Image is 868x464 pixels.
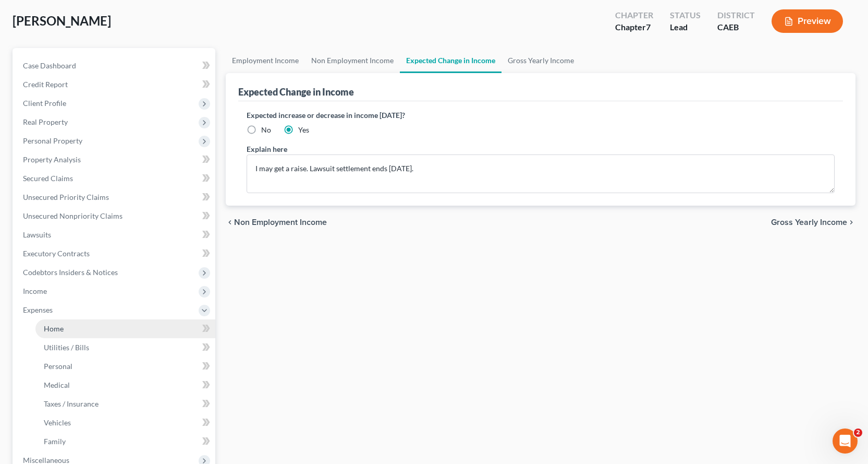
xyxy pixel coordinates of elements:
[15,169,215,188] a: Secured Claims
[35,413,215,432] a: Vehicles
[23,249,90,258] span: Executory Contracts
[44,343,89,352] span: Utilities / Bills
[23,136,82,145] span: Personal Property
[261,125,271,134] span: No
[247,144,287,154] label: Explain here
[23,230,51,239] span: Lawsuits
[226,48,305,73] a: Employment Income
[854,429,862,437] span: 2
[771,218,855,227] button: Gross Yearly Income chevron_right
[35,338,215,357] a: Utilities / Bills
[502,48,580,73] a: Gross Yearly Income
[23,155,81,164] span: Property Analysis
[771,218,847,227] span: Gross Yearly Income
[670,9,701,21] div: Status
[23,211,123,220] span: Unsecured Nonpriority Claims
[615,9,653,21] div: Chapter
[23,305,53,314] span: Expenses
[226,218,234,227] i: chevron_left
[238,86,354,98] div: Expected Change in Income
[772,9,843,33] button: Preview
[400,48,502,73] a: Expected Change in Income
[646,22,651,32] span: 7
[35,395,215,413] a: Taxes / Insurance
[15,75,215,94] a: Credit Report
[847,218,855,227] i: chevron_right
[44,418,71,427] span: Vehicles
[23,268,118,277] span: Codebtors Insiders & Notices
[615,21,653,33] div: Chapter
[23,61,76,70] span: Case Dashboard
[234,218,327,227] span: Non Employment Income
[23,99,66,108] span: Client Profile
[35,319,215,338] a: Home
[717,21,755,33] div: CAEB
[833,429,858,454] iframe: Intercom live chat
[670,21,701,33] div: Lead
[35,357,215,376] a: Personal
[15,188,215,207] a: Unsecured Priority Claims
[226,218,327,227] button: chevron_left Non Employment Income
[35,376,215,395] a: Medical
[35,432,215,451] a: Family
[15,244,215,263] a: Executory Contracts
[15,56,215,75] a: Case Dashboard
[298,125,309,134] span: Yes
[717,9,755,21] div: District
[13,13,111,28] span: [PERSON_NAME]
[44,380,70,389] span: Medical
[23,287,47,295] span: Income
[15,207,215,225] a: Unsecured Nonpriority Claims
[44,399,99,408] span: Taxes / Insurance
[23,174,73,183] span: Secured Claims
[15,150,215,169] a: Property Analysis
[305,48,400,73] a: Non Employment Income
[44,437,66,446] span: Family
[44,324,64,333] span: Home
[15,225,215,244] a: Lawsuits
[23,117,68,126] span: Real Property
[23,193,109,201] span: Unsecured Priority Claims
[44,362,72,371] span: Personal
[247,110,835,121] label: Expected increase or decrease in income [DATE]?
[23,80,68,89] span: Credit Report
